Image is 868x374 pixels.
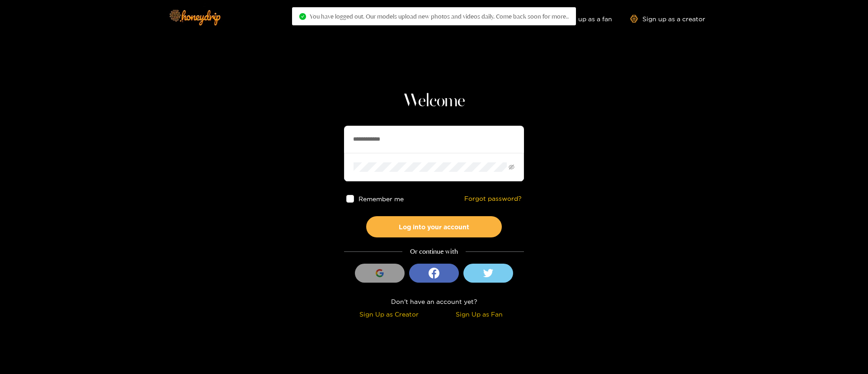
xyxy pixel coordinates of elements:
span: eye-invisible [509,164,514,170]
h1: Welcome [344,90,524,112]
div: Sign Up as Creator [346,309,432,319]
span: You have logged out. Our models upload new photos and videos daily. Come back soon for more.. [310,13,569,20]
a: Sign up as a fan [550,15,612,23]
span: check-circle [299,13,306,20]
div: Sign Up as Fan [436,309,522,319]
div: Don't have an account yet? [344,296,524,307]
span: Remember me [359,195,404,202]
div: Or continue with [344,246,524,257]
a: Forgot password? [464,195,522,203]
a: Sign up as a creator [630,15,705,23]
button: Log into your account [366,216,502,237]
